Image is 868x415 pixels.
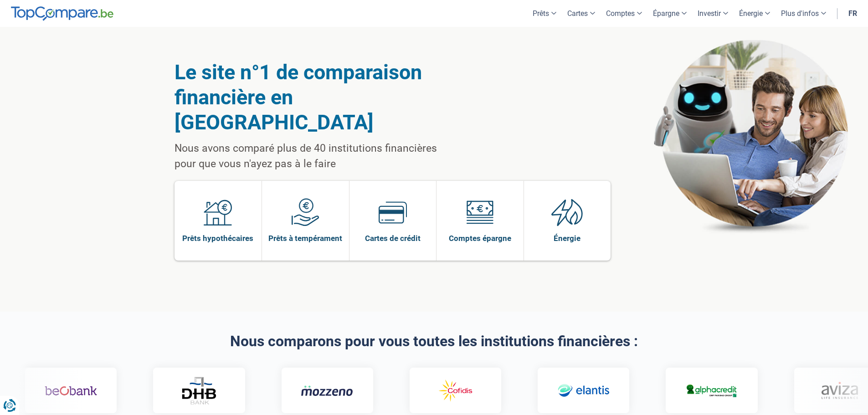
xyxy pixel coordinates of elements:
[262,181,349,261] a: Prêts à tempérament Prêts à tempérament
[557,378,609,404] img: Elantis
[175,181,262,261] a: Prêts hypothécaires Prêts hypothécaires
[685,383,738,399] img: Alphacredit
[44,378,97,404] img: Beobank
[204,198,232,226] img: Prêts hypothécaires
[379,198,407,226] img: Cartes de crédit
[554,233,580,243] span: Énergie
[175,141,460,172] p: Nous avons comparé plus de 40 institutions financières pour que vous n'ayez pas à le faire
[182,233,253,243] span: Prêts hypothécaires
[175,333,694,349] h2: Nous comparons pour vous toutes les institutions financières :
[466,198,494,226] img: Comptes épargne
[437,181,524,261] a: Comptes épargne Comptes épargne
[449,233,511,243] span: Comptes épargne
[524,181,611,261] a: Énergie Énergie
[180,377,217,405] img: DHB Bank
[291,198,319,226] img: Prêts à tempérament
[365,233,421,243] span: Cartes de crédit
[301,385,353,396] img: Mozzeno
[268,233,342,243] span: Prêts à tempérament
[175,60,460,135] h1: Le site n°1 de comparaison financière en [GEOGRAPHIC_DATA]
[429,378,481,404] img: Cofidis
[11,6,113,21] img: TopCompare
[551,198,583,226] img: Énergie
[349,181,437,261] a: Cartes de crédit Cartes de crédit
